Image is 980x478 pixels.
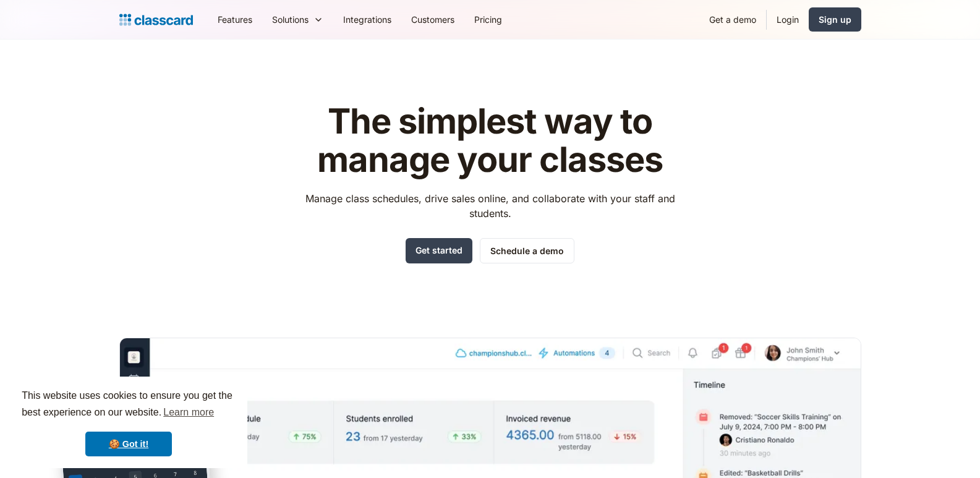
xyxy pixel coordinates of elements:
a: Features [208,6,262,33]
div: Solutions [262,6,333,33]
a: Integrations [333,6,401,33]
a: Schedule a demo [480,238,574,263]
p: Manage class schedules, drive sales online, and collaborate with your staff and students. [294,191,686,221]
h1: The simplest way to manage your classes [294,103,686,179]
a: Pricing [464,6,512,33]
a: Sign up [809,7,861,32]
a: Login [767,6,809,33]
a: home [119,11,193,28]
a: Get started [406,238,472,263]
a: dismiss cookie message [85,432,172,456]
div: cookieconsent [10,377,247,468]
a: learn more about cookies [161,403,216,422]
a: Get a demo [699,6,766,33]
div: Solutions [272,13,309,26]
a: Customers [401,6,464,33]
span: This website uses cookies to ensure you get the best experience on our website. [22,388,236,422]
div: Sign up [819,13,851,26]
